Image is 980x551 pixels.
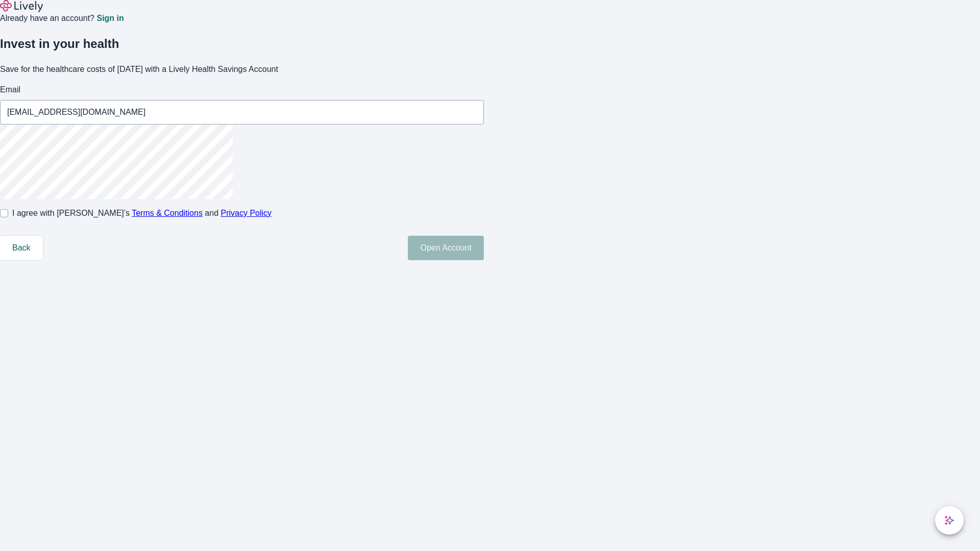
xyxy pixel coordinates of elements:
[221,209,272,217] a: Privacy Policy
[944,515,954,525] svg: Lively AI Assistant
[935,506,964,535] button: chat
[12,207,272,219] span: I agree with [PERSON_NAME]’s and
[96,14,124,22] a: Sign in
[132,209,203,217] a: Terms & Conditions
